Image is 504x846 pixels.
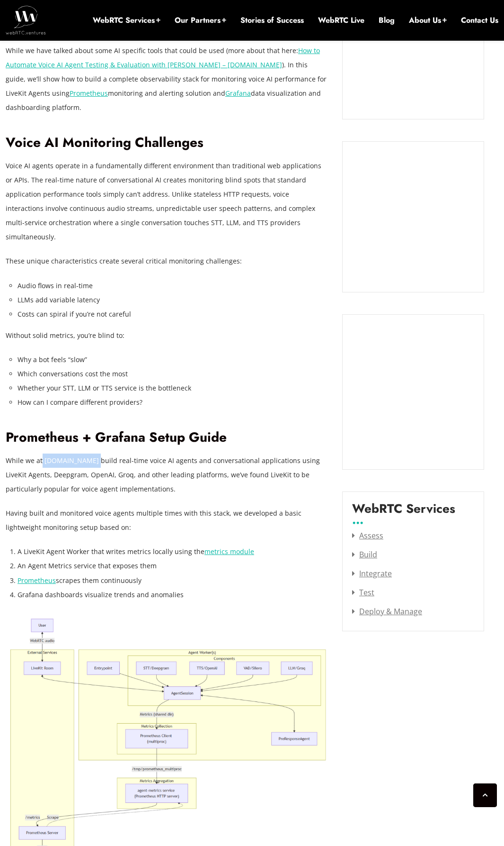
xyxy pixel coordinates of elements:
[352,606,422,617] a: Deploy & Manage
[379,15,395,26] a: Blog
[18,588,328,602] li: Grafana dashboards visualize trends and anomalies
[18,395,328,409] li: How can I compare different providers?
[18,381,328,395] li: Whether your STT, LLM or TTS service is the bottleneck
[6,46,320,69] a: How to Automate Voice AI Agent Testing & Evaluation with [PERSON_NAME] – [DOMAIN_NAME]
[18,559,328,573] li: An Agent Metrics service that exposes them
[409,15,447,26] a: About Us
[6,506,328,535] p: Having built and monitored voice agents multiple times with this stack, we developed a basic ligh...
[461,15,498,26] a: Contact Us
[6,6,46,34] img: WebRTC.ventures
[6,429,328,446] h2: Prometheus + Grafana Setup Guide
[240,15,304,26] a: Stories of Success
[6,454,328,496] p: While we at [DOMAIN_NAME] build real-time voice AI agents and conversational applications using L...
[204,547,254,556] a: metrics module
[352,587,374,598] a: Test
[18,573,328,588] li: scrapes them continuously
[18,367,328,381] li: Which conversations cost the most
[6,159,328,245] p: Voice AI agents operate in a fundamentally different environment than traditional web application...
[18,576,56,585] a: Prometheus
[6,44,328,115] p: While we have talked about some AI specific tools that could be used (more about that here: ). In...
[352,530,383,541] a: Assess
[93,15,160,26] a: WebRTC Services
[18,279,328,293] li: Audio flows in real-time
[352,501,455,523] label: WebRTC Services
[352,324,474,460] iframe: Embedded CTA
[6,328,328,343] p: Without solid metrics, you’re blind to:
[352,568,392,579] a: Integrate
[6,135,328,151] h2: Voice AI Monitoring Challenges
[352,549,377,560] a: Build
[18,545,328,559] li: A LiveKit Agent Worker that writes metrics locally using the
[225,89,251,98] a: Grafana
[175,15,226,26] a: Our Partners
[318,15,364,26] a: WebRTC Live
[18,293,328,307] li: LLMs add variable latency
[352,151,474,282] iframe: Embedded CTA
[18,307,328,321] li: Costs can spiral if you’re not careful
[18,353,328,367] li: Why a bot feels “slow”
[6,254,328,268] p: These unique characteristics create several critical monitoring challenges:
[70,89,108,98] a: Prometheus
